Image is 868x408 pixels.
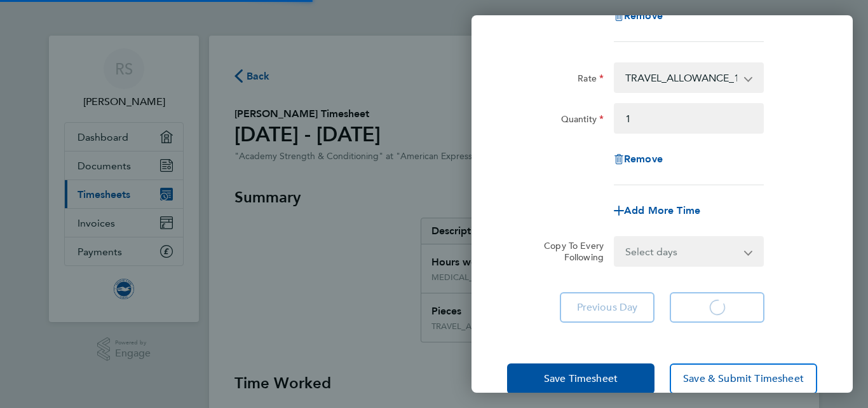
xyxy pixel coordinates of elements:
[507,363,654,394] button: Save Timesheet
[614,206,700,216] button: Add More Time
[624,10,663,22] span: Remove
[683,372,804,385] span: Save & Submit Timesheet
[614,11,663,21] button: Remove
[614,154,663,164] button: Remove
[624,204,700,216] span: Add More Time
[578,73,604,88] label: Rate
[544,372,618,385] span: Save Timesheet
[561,113,604,129] label: Quantity
[624,153,663,165] span: Remove
[534,240,604,263] label: Copy To Every Following
[670,363,817,394] button: Save & Submit Timesheet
